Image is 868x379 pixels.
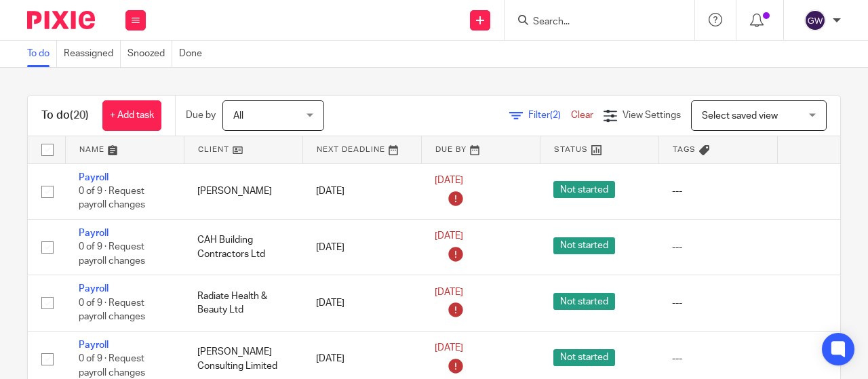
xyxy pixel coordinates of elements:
[79,228,108,238] a: Payroll
[623,111,681,120] span: View Settings
[79,298,145,322] span: 0 of 9 · Request payroll changes
[435,287,463,297] span: [DATE]
[79,340,108,350] a: Payroll
[672,241,764,254] div: ---
[550,111,561,120] span: (2)
[41,108,89,123] h1: To do
[127,41,172,67] a: Snoozed
[186,108,216,122] p: Due by
[435,344,463,353] span: [DATE]
[673,146,696,153] span: Tags
[302,219,421,275] td: [DATE]
[672,352,764,365] div: ---
[179,41,209,67] a: Done
[672,184,764,198] div: ---
[553,293,615,310] span: Not started
[435,176,463,185] span: [DATE]
[79,354,145,378] span: 0 of 9 · Request payroll changes
[184,163,302,219] td: [PERSON_NAME]
[102,100,161,131] a: + Add task
[532,16,654,28] input: Search
[553,181,615,198] span: Not started
[79,243,145,266] span: 0 of 9 · Request payroll changes
[64,41,121,67] a: Reassigned
[27,11,95,29] img: Pixie
[571,111,593,120] a: Clear
[79,186,145,210] span: 0 of 9 · Request payroll changes
[435,232,463,241] span: [DATE]
[528,111,571,120] span: Filter
[702,111,778,121] span: Select saved view
[70,110,89,121] span: (20)
[553,349,615,366] span: Not started
[233,111,243,121] span: All
[672,296,764,310] div: ---
[184,275,302,331] td: Radiate Health & Beauty Ltd
[804,9,826,31] img: svg%3E
[184,219,302,275] td: CAH Building Contractors Ltd
[302,163,421,219] td: [DATE]
[79,173,108,182] a: Payroll
[302,275,421,331] td: [DATE]
[553,237,615,254] span: Not started
[79,284,108,294] a: Payroll
[27,41,57,67] a: To do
